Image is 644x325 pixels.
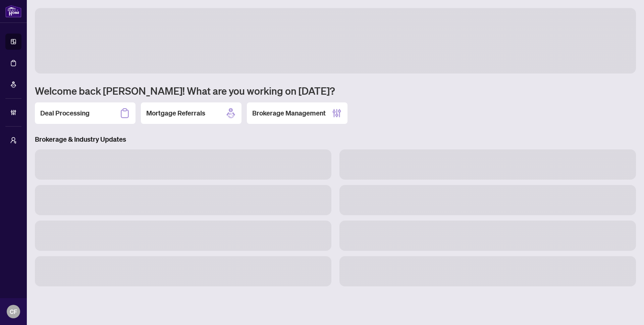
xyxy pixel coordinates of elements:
[40,108,90,118] h2: Deal Processing
[10,307,17,316] span: CF
[35,84,636,97] h1: Welcome back [PERSON_NAME]! What are you working on [DATE]?
[252,108,326,118] h2: Brokerage Management
[35,135,636,144] h3: Brokerage & Industry Updates
[5,5,21,17] img: logo
[146,108,205,118] h2: Mortgage Referrals
[10,137,17,144] span: user-switch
